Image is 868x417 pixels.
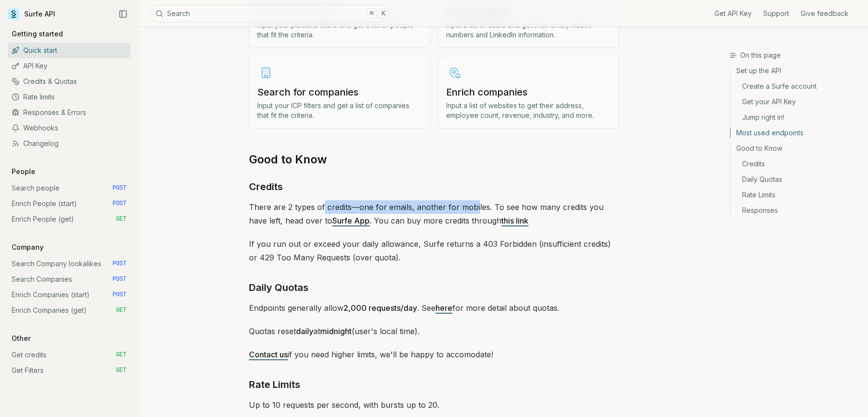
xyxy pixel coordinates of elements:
kbd: K [378,8,389,19]
p: People [8,167,39,176]
p: Input your ICP filters and get a list of companies that fit the criteria. [257,101,422,120]
span: POST [112,291,126,299]
p: Input your persona filters and get a list of people that fit the criteria. [257,20,422,40]
p: If you run out or exceed your daily allowance, Surfe returns a 403 Forbidden (insufficient credit... [249,237,619,264]
span: POST [112,275,126,283]
button: Search⌘K [150,5,392,22]
a: Quick start [8,43,130,58]
a: Webhooks [8,120,130,136]
h3: On this page [729,50,860,60]
a: Responses & Errors [8,105,130,120]
a: Daily Quotas [730,172,860,187]
p: Up to 10 requests per second, with bursts up to 20. [249,398,619,412]
a: Enrich Companies (get) GET [8,303,130,318]
button: Collapse Sidebar [116,7,130,21]
a: here [435,303,452,313]
a: this link [501,216,528,225]
span: GET [116,215,126,223]
a: Get Filters GET [8,363,130,378]
a: Search Companies POST [8,272,130,287]
a: Rate limits [8,89,130,105]
a: Rate Limits [249,377,300,392]
a: Enrich People (start) POST [8,196,130,211]
a: Credits & Quotas [8,74,130,89]
a: Give feedback [801,9,849,18]
p: Getting started [8,29,67,39]
span: GET [116,351,126,359]
a: Most used endpoints [730,125,860,141]
span: POST [112,260,126,268]
a: Search people POST [8,180,130,196]
a: Surfe API [8,7,55,21]
a: Search for companiesInput your ICP filters and get a list of companies that fit the criteria. [249,56,430,128]
a: Set up the API [730,66,860,79]
a: Good to Know [249,152,327,167]
p: There are 2 types of credits—one for emails, another for mobiles. To see how many credits you hav... [249,200,619,227]
span: POST [112,200,126,208]
a: Support [763,9,789,18]
p: Endpoints generally allow . See for more detail about quotas. [249,301,619,315]
span: GET [116,306,126,314]
a: Credits [249,179,283,194]
span: POST [112,184,126,192]
a: Surfe App [332,216,370,225]
strong: daily [296,326,313,336]
a: Changelog [8,136,130,151]
a: Get credits GET [8,347,130,363]
kbd: ⌘ [366,8,377,19]
span: GET [116,367,126,374]
strong: 2,000 requests/day [343,303,417,313]
p: Company [8,242,47,252]
p: if you need higher limits, we'll be happy to accomodate! [249,348,619,361]
p: Input a list of users and get their email, mobile numbers and LinkedIn information. [446,20,611,40]
a: Get your API Key [730,94,860,110]
p: Other [8,334,34,343]
a: Enrich Companies (start) POST [8,287,130,303]
a: Get API Key [714,9,752,18]
a: Create a Surfe account [730,79,860,94]
a: Daily Quotas [249,280,309,295]
p: Quotas reset at (user's local time). [249,324,619,338]
a: Enrich companiesInput a list of websites to get their address, employee count, revenue, industry,... [438,56,619,128]
a: Enrich People (get) GET [8,211,130,227]
a: Rate Limits [730,187,860,203]
a: Credits [730,156,860,172]
a: Responses [730,203,860,215]
a: API Key [8,58,130,74]
a: Jump right in! [730,110,860,125]
p: Input a list of websites to get their address, employee count, revenue, industry, and more. [446,101,611,120]
a: Contact us [249,350,288,359]
a: Search Company lookalikes POST [8,256,130,272]
h3: Enrich companies [446,85,611,99]
strong: midnight [320,326,352,336]
a: Good to Know [730,141,860,156]
h3: Search for companies [257,85,422,99]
